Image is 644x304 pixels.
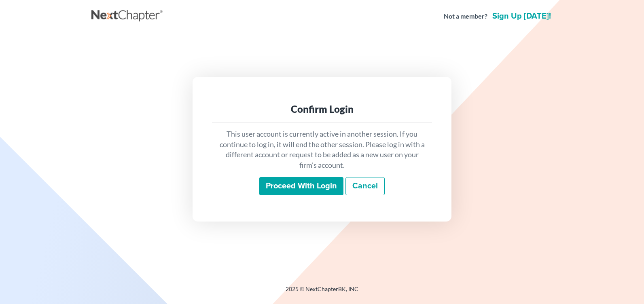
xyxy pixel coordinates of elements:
p: This user account is currently active in another session. If you continue to log in, it will end ... [218,129,426,171]
input: Proceed with login [259,177,343,196]
div: 2025 © NextChapterBK, INC [91,285,553,300]
strong: Not a member? [444,12,487,21]
a: Sign up [DATE]! [491,12,553,20]
a: Cancel [345,177,385,196]
div: Confirm Login [218,103,426,116]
